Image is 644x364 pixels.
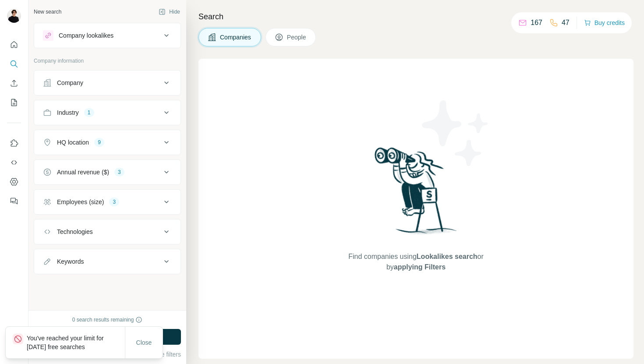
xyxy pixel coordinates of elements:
h4: Search [198,11,633,23]
img: Avatar [7,9,21,23]
button: HQ location9 [34,132,180,153]
button: Employees (size)3 [34,191,180,212]
button: Company lookalikes [34,25,180,46]
div: Company lookalikes [59,31,113,40]
button: Close [130,335,158,350]
div: Employees (size) [57,198,104,206]
button: Technologies [34,221,180,242]
span: People [287,33,307,42]
button: Industry1 [34,102,180,123]
div: 3 [109,198,119,206]
div: New search [34,8,61,16]
button: Use Surfe on LinkedIn [7,135,21,151]
div: Annual revenue ($) [57,168,109,177]
span: Close [136,338,152,347]
img: Surfe Illustration - Woman searching with binoculars [371,145,462,243]
div: Technologies [57,227,93,236]
span: Find companies using or by [346,251,486,272]
p: 47 [562,18,570,28]
p: You've reached your limit for [DATE] free searches [27,334,125,351]
button: Search [7,56,21,72]
div: 9 [94,138,104,146]
div: 0 search results remaining [72,316,143,324]
div: HQ location [57,138,89,147]
button: Dashboard [7,174,21,190]
button: Quick start [7,37,21,53]
span: Companies [220,33,252,42]
div: Company [57,78,83,87]
div: Keywords [57,257,84,266]
button: Company [34,72,180,93]
button: Buy credits [584,17,625,29]
div: 1 [84,109,94,117]
img: Surfe Illustration - Stars [416,94,495,173]
button: Hide [152,5,186,18]
button: Keywords [34,251,180,272]
button: Use Surfe API [7,155,21,170]
div: 3 [114,168,124,176]
p: 167 [531,18,542,28]
div: Industry [57,108,79,117]
button: My lists [7,95,21,110]
span: applying Filters [394,263,446,271]
p: Company information [34,57,181,65]
button: Feedback [7,193,21,209]
button: Enrich CSV [7,75,21,91]
button: Annual revenue ($)3 [34,162,180,183]
span: Lookalikes search [417,253,478,260]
